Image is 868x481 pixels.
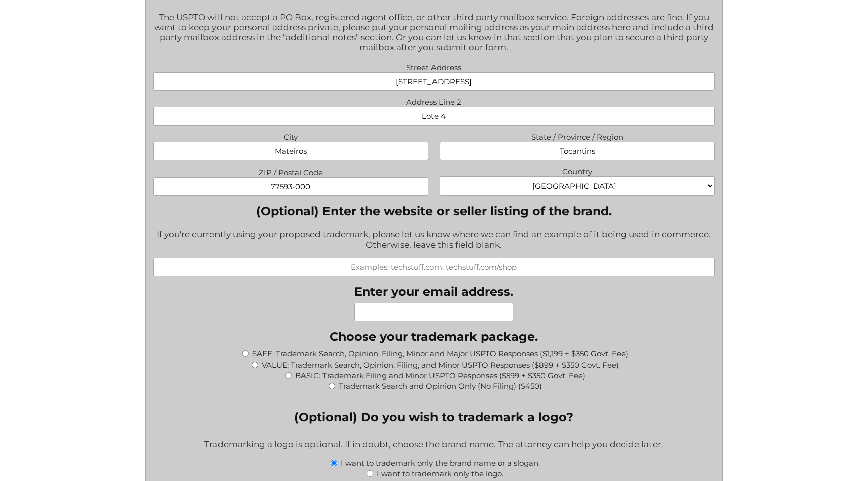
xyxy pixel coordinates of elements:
legend: (Optional) Do you wish to trademark a logo? [294,410,573,424]
label: SAFE: Trademark Search, Opinion, Filing, Minor and Major USPTO Responses ($1,199 + $350 Govt. Fee) [252,349,628,358]
div: Trademarking a logo is optional. If in doubt, choose the brand name. The attorney can help you de... [153,433,715,457]
label: I want to trademark only the logo. [377,469,503,478]
label: Address Line 2 [153,95,715,107]
label: State / Province / Region [440,130,715,142]
label: BASIC: Trademark Filing and Minor USPTO Responses ($599 + $350 Govt. Fee) [295,371,585,380]
label: Trademark Search and Opinion Only (No Filing) ($450) [339,381,542,391]
label: Country [440,164,715,176]
label: (Optional) Enter the website or seller listing of the brand. [153,204,715,218]
input: Examples: techstuff.com, techstuff.com/shop [153,258,715,276]
div: The USPTO will not accept a PO Box, registered agent office, or other third party mailbox service... [153,6,715,60]
label: Enter your email address. [354,284,513,299]
div: If you're currently using your proposed trademark, please let us know where we can find an exampl... [153,223,715,258]
label: VALUE: Trademark Search, Opinion, Filing, and Minor USPTO Responses ($899 + $350 Govt. Fee) [262,360,619,370]
label: ZIP / Postal Code [153,165,428,177]
label: I want to trademark only the brand name or a slogan. [341,458,540,468]
legend: Choose your trademark package. [330,329,538,344]
label: City [153,130,428,142]
label: Street Address [153,60,715,72]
